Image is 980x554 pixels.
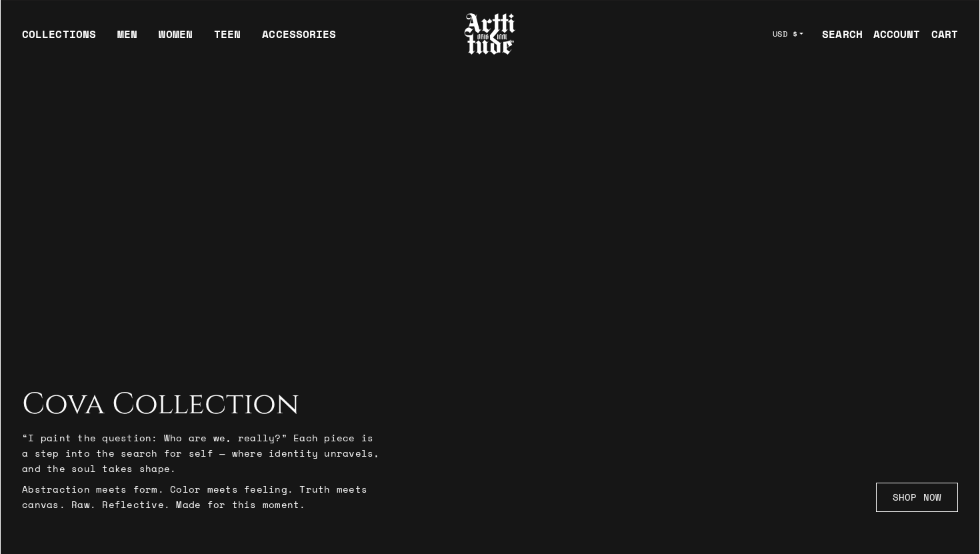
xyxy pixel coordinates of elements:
[22,430,382,476] p: “I paint the question: Who are we, really?” Each piece is a step into the search for self — where...
[876,483,958,512] a: SHOP NOW
[863,21,921,47] a: ACCOUNT
[159,26,193,53] a: WOMEN
[773,29,798,39] span: USD $
[931,26,958,42] div: CART
[463,11,517,57] img: Arttitude
[262,26,336,53] div: ACCESSORIES
[921,21,958,47] a: Open cart
[11,26,347,53] ul: Main navigation
[214,26,241,53] a: TEEN
[22,481,382,512] p: Abstraction meets form. Color meets feeling. Truth meets canvas. Raw. Reflective. Made for this m...
[811,21,863,47] a: SEARCH
[22,26,96,53] div: COLLECTIONS
[117,26,137,53] a: MEN
[22,387,382,422] h2: Cova Collection
[765,19,812,49] button: USD $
